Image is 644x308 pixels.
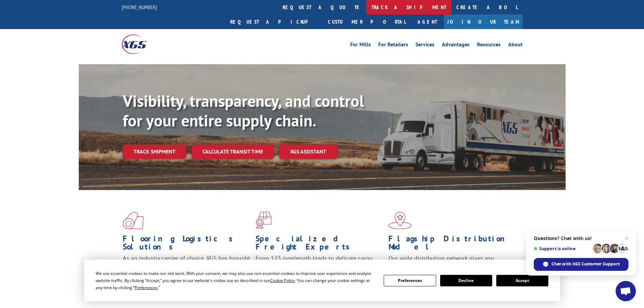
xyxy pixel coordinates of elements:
a: [PHONE_NUMBER] [122,4,157,10]
button: Decline [440,275,492,286]
img: xgs-icon-total-supply-chain-intelligence-red [123,212,144,229]
a: Calculate transit time [192,144,274,159]
h1: Flooring Logistics Solutions [123,235,251,254]
b: Visibility, transparency, and control for your entire supply chain. [123,90,364,131]
a: Advantages [442,42,470,49]
button: Preferences [384,275,436,286]
div: We use essential cookies to make our site work. With your consent, we may also use non-essential ... [96,270,376,291]
a: Services [415,42,434,49]
a: For Mills [350,42,371,49]
a: Agent [411,15,444,29]
a: Resources [477,42,501,49]
a: Open chat [616,281,636,301]
span: Our agile distribution network gives you nationwide inventory management on demand. [388,254,513,270]
span: As an industry carrier of choice, XGS has brought innovation and dedication to flooring logistics... [123,254,250,278]
div: Cookie Consent Prompt [84,260,560,301]
span: Chat with XGS Customer Support [551,261,620,267]
span: Questions? Chat with us! [534,236,628,241]
span: Support is online [534,246,591,251]
a: Request a pickup [225,15,323,29]
img: xgs-icon-focused-on-flooring-red [256,212,271,229]
h1: Specialized Freight Experts [256,235,383,254]
a: Join Our Team [444,15,523,29]
button: Accept [496,275,548,286]
h1: Flagship Distribution Model [388,235,516,254]
span: Preferences [135,285,158,290]
span: Chat with XGS Customer Support [534,258,628,271]
a: For Retailers [378,42,408,49]
a: Customer Portal [323,15,411,29]
p: From 123 overlength loads to delicate cargo, our experienced staff knows the best way to move you... [256,254,383,284]
a: About [508,42,523,49]
a: Track shipment [123,144,186,159]
img: xgs-icon-flagship-distribution-model-red [388,212,412,229]
span: Cookie Policy [270,278,295,283]
a: XGS ASSISTANT [279,144,337,159]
